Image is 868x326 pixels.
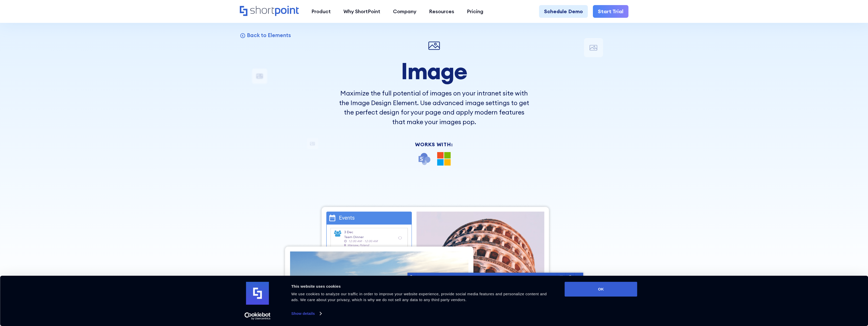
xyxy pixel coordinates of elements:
[423,5,461,18] a: Resources
[393,8,416,15] div: Company
[311,8,331,15] div: Product
[418,152,431,166] img: SharePoint icon
[387,5,423,18] a: Company
[343,8,380,15] div: Why ShortPoint
[291,310,321,317] a: Show details
[291,292,547,302] span: We use cookies to analyze our traffic in order to improve your website experience, provide social...
[339,142,529,147] div: Works With:
[339,89,529,127] p: Maximize the full potential of images on your intranet site with the Image Design Element. Use ad...
[467,8,483,15] div: Pricing
[247,32,291,39] p: Back to Elements
[305,5,337,18] a: Product
[337,5,387,18] a: Why ShortPoint
[593,5,628,18] a: Start Trial
[429,8,454,15] div: Resources
[565,282,637,297] button: OK
[240,6,299,17] a: Home
[235,312,280,320] a: Usercentrics Cookiebot - opens in a new window
[437,152,451,166] img: Microsoft 365 logo
[291,283,553,289] div: This website uses cookies
[240,32,291,39] a: Back to Elements
[246,282,269,305] img: logo
[427,38,442,53] img: Image
[339,58,529,84] h1: Image
[539,5,588,18] a: Schedule Demo
[461,5,490,18] a: Pricing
